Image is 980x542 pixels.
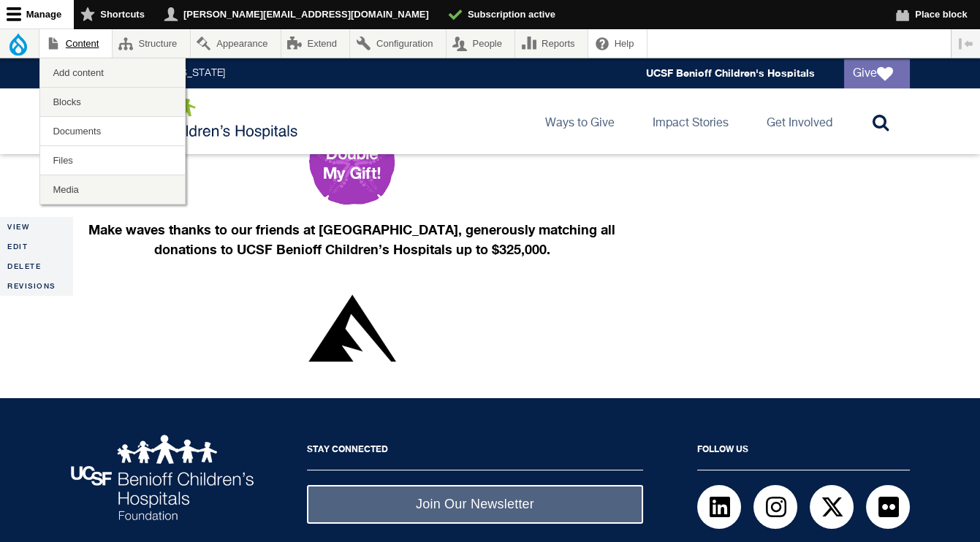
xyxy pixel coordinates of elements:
a: Impact Stories [641,88,740,154]
button: Vertical orientation [951,29,980,58]
a: Give [844,59,910,88]
a: Make a gift [71,122,634,205]
a: Extend [281,29,350,58]
a: Help [588,29,647,58]
a: Configuration [350,29,445,58]
a: UCSF Benioff Children's Hospitals [646,67,815,80]
h2: Stay Connected [307,435,643,470]
h2: Follow Us [697,435,910,470]
strong: Make waves thanks to our friends at [GEOGRAPHIC_DATA], generously matching all donations to UCSF ... [88,221,615,257]
a: Ways to Give [533,88,626,154]
a: Appearance [191,29,281,58]
img: Nexa logo [308,294,396,362]
a: Media [40,175,185,204]
a: Get Involved [755,88,844,154]
a: People [447,29,515,58]
img: UCSF Benioff Children's Hospitals [71,435,254,520]
a: Structure [113,29,190,58]
a: Reports [515,29,588,58]
a: Content [39,29,112,58]
a: Files [40,146,185,175]
a: Blocks [40,88,185,116]
a: Documents [40,117,185,145]
a: Add content [40,58,185,87]
img: Double my gift [309,122,395,205]
a: Join Our Newsletter [307,485,643,524]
